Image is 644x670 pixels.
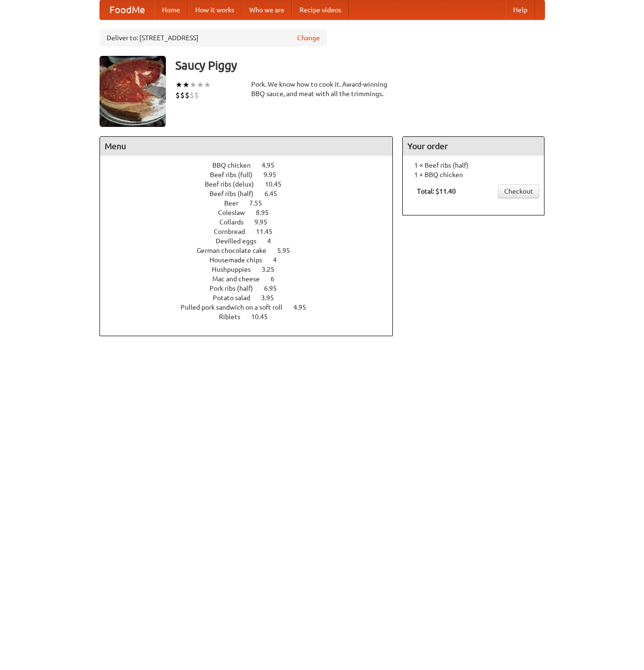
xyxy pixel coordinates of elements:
[498,184,539,198] a: Checkout
[210,171,294,179] a: Beef ribs (full) 9.95
[219,313,285,321] a: Riblets 10.45
[197,247,308,254] a: German chocolate cake 5.95
[297,33,320,43] a: Change
[224,199,280,207] a: Beer 7.55
[216,237,289,245] a: Devilled eggs 4
[256,209,278,216] span: 8.95
[213,294,291,302] a: Potato salad 3.95
[267,237,281,245] span: 4
[506,0,535,19] a: Help
[408,170,539,179] li: 1 × BBQ chicken
[249,199,272,207] span: 7.55
[219,218,253,226] span: Collards
[194,90,199,100] li: $
[175,80,182,90] li: ★
[175,56,545,75] h3: Saucy Piggy
[175,90,180,100] li: $
[273,256,286,264] span: 4
[188,0,242,19] a: How it works
[251,313,277,321] span: 10.45
[205,180,263,188] span: Beef ribs (delux)
[408,161,539,170] li: 1 × Beef ribs (half)
[100,56,166,127] img: angular.jpg
[403,137,544,156] h4: Your order
[256,228,282,235] span: 11.45
[216,237,266,245] span: Devilled eggs
[224,199,248,207] span: Beer
[185,90,190,100] li: $
[212,275,292,283] a: Mac and cheese 6
[209,256,294,264] a: Housemade chips 4
[212,161,260,169] span: BBQ chicken
[204,80,211,90] li: ★
[261,294,283,302] span: 3.95
[100,137,393,156] h4: Menu
[254,218,277,226] span: 9.95
[212,266,260,273] span: Hushpuppies
[265,180,291,188] span: 10.45
[100,29,327,46] div: Deliver to: [STREET_ADDRESS]
[182,80,190,90] li: ★
[262,161,284,169] span: 4.95
[218,209,254,216] span: Coleslaw
[209,285,294,292] a: Pork ribs (half) 6.95
[190,90,194,100] li: $
[271,275,284,283] span: 6
[277,247,299,254] span: 5.95
[209,190,295,197] a: Beef ribs (half) 6.45
[213,294,260,302] span: Potato salad
[417,188,456,195] b: Total: $11.40
[292,0,349,19] a: Recipe videos
[264,285,286,292] span: 6.95
[293,304,316,311] span: 4.95
[214,228,254,235] span: Cornbread
[209,190,263,197] span: Beef ribs (half)
[264,190,287,197] span: 6.45
[263,171,286,179] span: 9.95
[197,247,276,254] span: German chocolate cake
[262,266,284,273] span: 3.25
[181,304,292,311] span: Pulled pork sandwich on a soft roll
[242,0,292,19] a: Who we are
[209,285,263,292] span: Pork ribs (half)
[181,304,324,311] a: Pulled pork sandwich on a soft roll 4.95
[212,275,269,283] span: Mac and cheese
[197,80,204,90] li: ★
[180,90,185,100] li: $
[219,313,250,321] span: Riblets
[210,171,262,179] span: Beef ribs (full)
[154,0,188,19] a: Home
[190,80,197,90] li: ★
[205,180,299,188] a: Beef ribs (delux) 10.45
[100,0,154,19] a: FoodMe
[212,266,292,273] a: Hushpuppies 3.25
[251,80,393,98] div: Pork. We know how to cook it. Award-winning BBQ sauce, and meat with all the trimmings.
[212,161,292,169] a: BBQ chicken 4.95
[209,256,272,264] span: Housemade chips
[218,209,286,216] a: Coleslaw 8.95
[219,218,285,226] a: Collards 9.95
[214,228,290,235] a: Cornbread 11.45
